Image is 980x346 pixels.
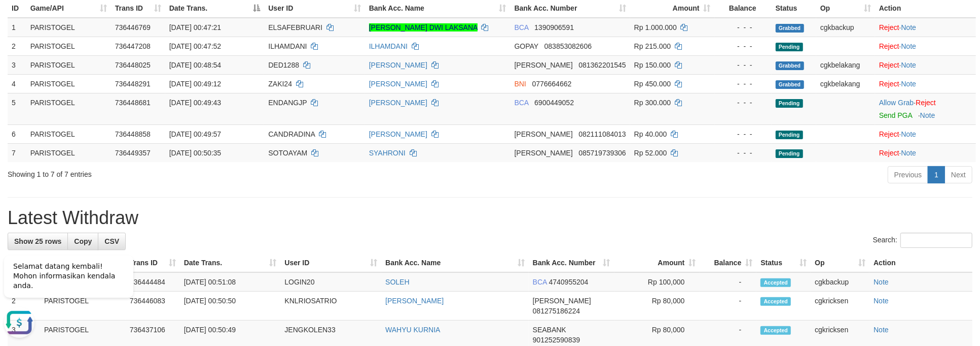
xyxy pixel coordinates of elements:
span: Rp 450.000 [634,80,671,88]
a: WAHYU KURNIA [385,326,440,334]
td: [DATE] 00:51:08 [180,272,281,292]
span: SOTOAYAM [268,149,307,157]
span: [PERSON_NAME] [533,297,591,305]
a: [PERSON_NAME] [369,80,427,88]
td: PARISTOGEL [26,18,111,37]
a: Note [874,326,889,334]
span: Copy 6900449052 to clipboard [534,99,574,107]
td: 3 [8,55,26,74]
th: Status: activate to sort column ascending [756,254,811,272]
a: Allow Grab [879,99,914,107]
span: Accepted [760,278,791,287]
td: 7 [8,143,26,162]
div: - - - [719,79,768,89]
td: KNLRIOSATRIO [280,292,381,321]
a: Show 25 rows [8,233,68,250]
a: 1 [928,166,945,183]
input: Search: [900,233,972,248]
a: Note [901,149,917,157]
span: Copy 081275186224 to clipboard [533,307,580,315]
div: - - - [719,60,768,70]
span: Grabbed [776,24,804,33]
span: Pending [776,149,803,158]
th: Bank Acc. Number: activate to sort column ascending [529,254,614,272]
span: Copy 0776664662 to clipboard [532,80,572,88]
a: ILHAMDANI [369,42,408,50]
td: PARISTOGEL [26,124,111,143]
span: BCA [533,278,547,286]
td: 736444484 [126,272,180,292]
a: [PERSON_NAME] [369,99,427,107]
span: Copy 4740955204 to clipboard [549,278,589,286]
span: [DATE] 00:49:57 [169,130,221,138]
td: LOGIN20 [280,272,381,292]
span: Rp 52.000 [634,149,667,157]
span: Copy 1390906591 to clipboard [534,23,574,32]
span: Grabbed [776,61,804,70]
span: [DATE] 00:47:52 [169,42,221,50]
td: 6 [8,124,26,143]
td: · [875,74,976,93]
td: 1 [8,18,26,37]
span: 736448025 [115,61,151,69]
div: - - - [719,22,768,33]
a: Reject [879,42,899,50]
span: Copy 081362201545 to clipboard [578,61,626,69]
td: PARISTOGEL [26,37,111,55]
td: cgkbackup [811,272,869,292]
span: Grabbed [776,80,804,89]
span: 736448291 [115,80,151,88]
span: 736448681 [115,99,151,107]
td: · [875,18,976,37]
span: Pending [776,99,803,108]
a: Note [901,42,917,50]
span: [DATE] 00:47:21 [169,23,221,32]
td: [DATE] 00:50:50 [180,292,281,321]
a: Note [901,80,917,88]
span: Selamat datang kembali! Mohon informasikan kendala anda. [13,16,115,43]
a: Reject [879,149,899,157]
td: PARISTOGEL [26,74,111,93]
a: Copy [67,233,98,250]
button: Open LiveChat chat widget [4,61,34,91]
span: BCA [515,23,529,32]
div: - - - [719,129,768,139]
th: Date Trans.: activate to sort column ascending [180,254,281,272]
a: Note [901,23,917,32]
span: Copy 083853082606 to clipboard [545,42,592,50]
span: 736446769 [115,23,151,32]
span: Copy 901252590839 to clipboard [533,336,580,344]
span: 736449357 [115,149,151,157]
span: [PERSON_NAME] [515,130,573,138]
span: DED1288 [268,61,299,69]
a: Reject [916,99,936,107]
span: ZAKI24 [268,80,292,88]
td: · [875,93,976,124]
a: Reject [879,80,899,88]
span: Rp 40.000 [634,130,667,138]
a: Send PGA [879,111,912,119]
span: [DATE] 00:50:35 [169,149,221,157]
a: Reject [879,130,899,138]
th: Amount: activate to sort column ascending [614,254,700,272]
span: [PERSON_NAME] [515,61,573,69]
span: Copy 082111084013 to clipboard [578,130,626,138]
span: CSV [104,237,119,245]
span: ENDANGJP [268,99,307,107]
td: · [875,37,976,55]
a: [PERSON_NAME] [369,130,427,138]
span: CANDRADINA [268,130,315,138]
div: Showing 1 to 7 of 7 entries [8,165,401,179]
span: Rp 150.000 [634,61,671,69]
span: 736448858 [115,130,151,138]
span: [DATE] 00:49:12 [169,80,221,88]
a: SYAHRONI [369,149,406,157]
a: Note [874,278,889,286]
th: Trans ID: activate to sort column ascending [126,254,180,272]
a: Note [874,297,889,305]
a: [PERSON_NAME] DWI LAKSANA [369,23,478,32]
span: SEABANK [533,326,566,334]
td: cgkbackup [816,18,875,37]
span: BCA [515,99,529,107]
span: Rp 1.000.000 [634,23,677,32]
